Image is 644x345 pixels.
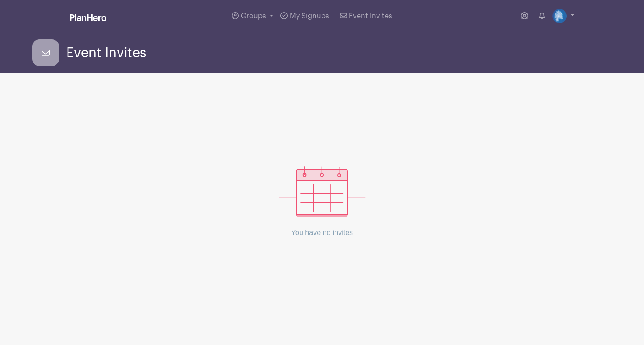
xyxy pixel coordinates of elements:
span: My Signups [290,13,329,20]
p: You have no invites [279,217,366,249]
span: Groups [241,13,266,20]
img: logo_white-6c42ec7e38ccf1d336a20a19083b03d10ae64f83f12c07503d8b9e83406b4c7d.svg [70,14,106,21]
img: events_empty-56550af544ae17c43cc50f3ebafa394433d06d5f1891c01edc4b5d1d59cfda54.svg [279,166,366,217]
span: Event Invites [66,46,146,60]
span: Event Invites [349,13,392,20]
img: Anonym%20Electrophotographie%20klein.jpg [552,9,567,23]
